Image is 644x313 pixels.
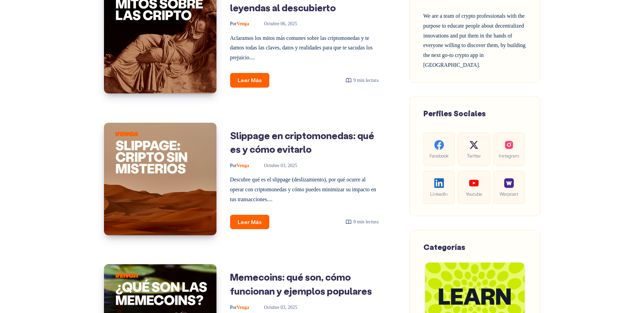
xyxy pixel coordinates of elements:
a: PorVenga [230,305,251,310]
a: Slippage en criptomonedas: qué es y cómo evitarlo [230,129,374,155]
span: Warpcast [499,190,519,198]
img: social-warpcast.e8a23a7ed3178af0345123c41633f860.png [504,178,514,188]
time: octubre 06, 2025 [254,21,297,26]
a: Memecoins: qué son, cómo funcionan y ejemplos populares [230,271,372,297]
a: Warpcast [493,171,525,204]
div: 9 min lectura [345,76,379,85]
span: Venga [230,305,249,310]
img: social-linkedin.be646fe421ccab3a2ad91cb58bdc9694.svg [434,178,444,188]
span: We are a team of crypto professionals with the purpose to educate people about decentralized inno... [423,13,526,68]
span: Por [230,21,237,26]
span: Por [230,305,237,310]
a: LinkedIn [423,171,455,204]
span: Por [230,163,237,168]
span: Instagram [499,152,519,160]
div: 8 min lectura [345,218,379,226]
span: Facebook [429,152,449,160]
span: Categorías [423,242,465,252]
time: octubre 03, 2025 [254,305,297,310]
time: octubre 03, 2025 [254,163,297,168]
a: Instagram [493,133,525,166]
a: Youtube [458,171,490,204]
a: PorVenga [230,163,251,168]
a: PorVenga [230,21,251,26]
p: Aclaramos los mitos más comunes sobre las criptomonedas y te damos todas las claves, datos y real... [230,33,379,63]
a: Facebook [423,133,455,166]
span: Youtube [464,190,484,198]
a: Leer Más [230,73,269,88]
span: Perfiles Sociales [423,108,486,118]
span: LinkedIn [429,190,449,198]
img: Imagen de: Slippage en criptomonedas: qué es y cómo evitarlo [104,123,216,235]
img: social-youtube.99db9aba05279f803f3e7a4a838dfb6c.svg [469,178,479,188]
span: Venga [230,21,249,26]
span: Twitter [464,152,484,160]
p: Descubre qué es el slippage (deslizamiento), por qué ocurre al operar con criptomonedas y cómo pu... [230,175,379,204]
a: Twitter [458,133,490,166]
a: Leer Más [230,215,269,229]
span: Venga [230,163,249,168]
